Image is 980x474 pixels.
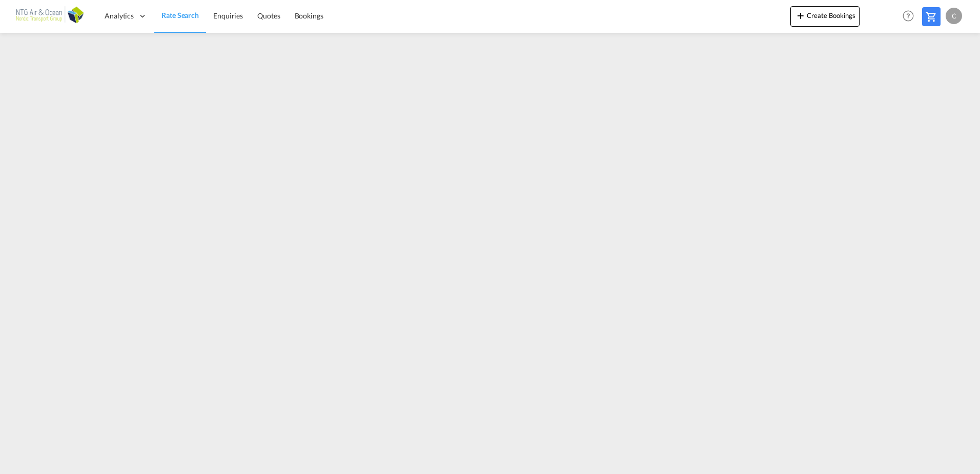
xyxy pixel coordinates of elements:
span: Rate Search [161,11,199,19]
span: Analytics [105,11,134,21]
md-icon: icon-plus 400-fg [794,9,807,22]
span: Bookings [295,11,323,20]
div: Help [900,7,922,26]
span: Help [900,7,917,25]
button: icon-plus 400-fgCreate Bookings [790,6,860,27]
div: C [946,8,962,24]
span: Quotes [257,11,280,20]
img: af31b1c0b01f11ecbc353f8e72265e29.png [15,5,85,28]
span: Enquiries [213,11,243,20]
